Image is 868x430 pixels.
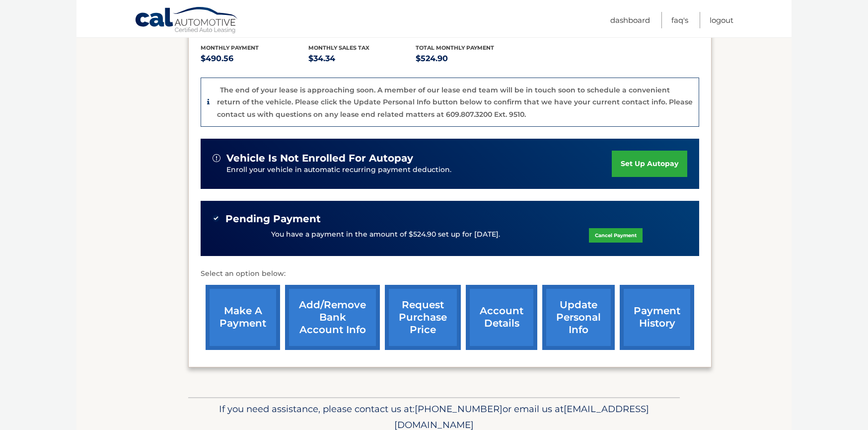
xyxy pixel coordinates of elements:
[610,12,650,28] a: Dashboard
[466,285,537,350] a: account details
[213,154,220,162] img: alert-white.svg
[308,52,416,66] p: $34.34
[201,44,259,51] span: Monthly Payment
[671,12,688,28] a: FAQ's
[620,285,694,350] a: payment history
[542,285,615,350] a: update personal info
[416,44,494,51] span: Total Monthly Payment
[271,229,500,240] p: You have a payment in the amount of $524.90 set up for [DATE].
[213,215,219,222] img: check-green.svg
[201,268,699,280] p: Select an option below:
[206,285,280,350] a: make a payment
[589,228,643,243] a: Cancel Payment
[416,52,523,66] p: $524.90
[710,12,733,28] a: Logout
[285,285,380,350] a: Add/Remove bank account info
[225,213,321,225] span: Pending Payment
[385,285,461,350] a: request purchase price
[226,165,612,175] p: Enroll your vehicle in automatic recurring payment deduction.
[612,151,687,177] a: set up autopay
[226,152,413,165] span: vehicle is not enrolled for autopay
[308,44,369,51] span: Monthly sales Tax
[415,403,503,415] span: [PHONE_NUMBER]
[135,6,239,35] a: Cal Automotive
[217,86,693,119] p: The end of your lease is approaching soon. A member of our lease end team will be in touch soon t...
[201,52,308,66] p: $490.56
